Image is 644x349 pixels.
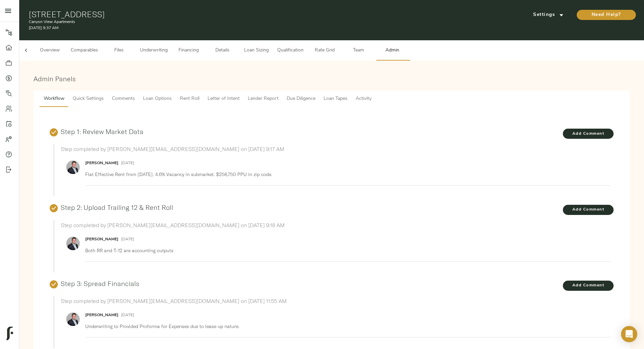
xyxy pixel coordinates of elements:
[29,9,433,19] h1: [STREET_ADDRESS]
[583,11,629,19] span: Need Help?
[277,46,304,55] span: Qualification
[563,129,614,139] button: Add Comment
[66,160,80,174] img: ACg8ocIz5g9J6yCiuTqIbLSOf7QS26iXPmlYHhlR4Dia-I2p_gZrFA=s96-c
[37,46,63,55] span: Overview
[312,46,337,55] span: Rate Grid
[29,25,433,31] p: [DATE] 9:37 AM
[356,95,372,103] span: Activity
[121,161,134,165] span: [DATE]
[248,95,279,103] span: Lender Report
[85,237,118,241] strong: [PERSON_NAME]
[621,326,637,342] div: Open Intercom Messenger
[121,313,134,317] span: [DATE]
[577,10,636,20] button: Need Help?
[563,130,614,137] span: Add Comment
[112,95,135,103] span: Comments
[345,46,371,55] span: Team
[33,75,630,83] h3: Admin Panels
[106,46,132,55] span: Files
[29,19,433,25] p: Canyon View Apartments
[44,95,65,103] span: Workflow
[287,95,315,103] span: Due Diligence
[563,282,614,289] span: Add Comment
[85,323,605,330] p: Underwriting to Provided Proforma for Expenses due to lease up nature.
[379,46,405,55] span: Admin
[85,161,118,165] strong: [PERSON_NAME]
[61,296,611,306] h6: Step completed by [PERSON_NAME][EMAIL_ADDRESS][DOMAIN_NAME] on [DATE] 11:55 AM
[6,327,13,340] img: logo
[210,46,235,55] span: Details
[61,144,611,154] h6: Step completed by [PERSON_NAME][EMAIL_ADDRESS][DOMAIN_NAME] on [DATE] 9:17 AM
[140,46,168,55] span: Underwriting
[85,247,605,254] p: Both RR and T-12 are accounting outputs
[61,127,143,136] a: Step 1: Review Market Data
[73,95,104,103] span: Quick Settings
[121,237,134,241] span: [DATE]
[61,203,173,212] a: Step 2: Upload Trailing 12 & Rent Roll
[563,205,614,215] button: Add Comment
[530,11,567,19] span: Settings
[66,237,80,250] img: ACg8ocIz5g9J6yCiuTqIbLSOf7QS26iXPmlYHhlR4Dia-I2p_gZrFA=s96-c
[85,171,605,178] p: Flat Effective Rent from [DATE]. 4.6% Vacancy in submarket. $258,750 PPU in zip code.
[180,95,199,103] span: Rent Roll
[563,281,614,291] button: Add Comment
[71,46,98,55] span: Comparables
[61,220,611,230] h6: Step completed by [PERSON_NAME][EMAIL_ADDRESS][DOMAIN_NAME] on [DATE] 9:18 AM
[143,95,172,103] span: Loan Options
[523,10,574,20] button: Settings
[563,206,614,213] span: Add Comment
[85,313,118,317] strong: [PERSON_NAME]
[208,95,240,103] span: Letter of Intent
[324,95,348,103] span: Loan Tapes
[66,312,80,326] img: ACg8ocIz5g9J6yCiuTqIbLSOf7QS26iXPmlYHhlR4Dia-I2p_gZrFA=s96-c
[61,279,139,288] a: Step 3: Spread Financials
[243,46,269,55] span: Loan Sizing
[176,46,201,55] span: Financing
